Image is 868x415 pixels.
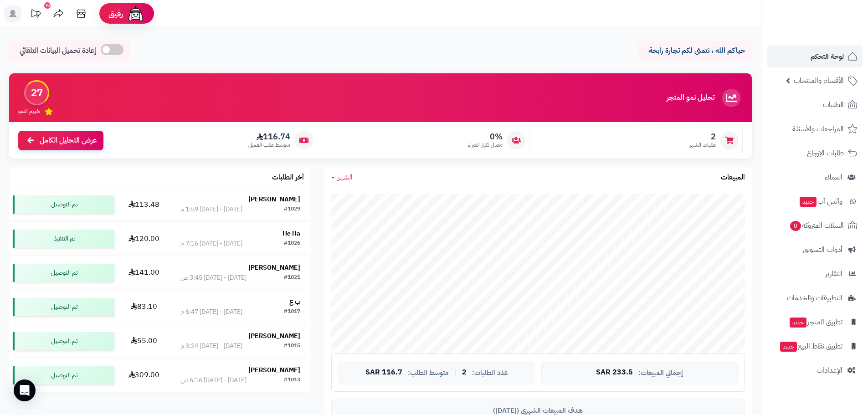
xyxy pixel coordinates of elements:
span: إعادة تحميل البيانات التلقائي [20,46,96,56]
h3: المبيعات [721,174,745,182]
span: | [454,369,457,376]
div: #1026 [284,239,300,248]
div: تم التوصيل [13,298,114,316]
span: السلات المتروكة [789,219,844,232]
span: الإعدادات [817,364,842,377]
span: التطبيقات والخدمات [787,292,842,304]
span: 233.5 SAR [596,369,633,377]
span: رفيق [108,8,123,19]
h3: تحليل نمو المتجر [667,94,714,102]
div: #1013 [284,376,300,385]
a: وآتس آبجديد [767,190,863,212]
strong: [PERSON_NAME] [248,263,300,272]
span: جديد [800,197,817,207]
div: [DATE] - [DATE] 7:16 م [180,239,242,248]
span: وآتس آب [799,195,842,208]
span: 116.7 SAR [365,369,402,377]
div: [DATE] - [DATE] 6:16 ص [180,376,247,385]
span: عدد الطلبات: [472,369,508,377]
a: التطبيقات والخدمات [767,287,863,309]
span: 0 [790,221,801,231]
span: تطبيق نقاط البيع [779,340,842,353]
td: 120.00 [118,222,170,256]
div: 10 [44,2,51,9]
span: تطبيق المتجر [789,316,842,328]
span: متوسط طلب العميل [248,141,290,149]
a: تطبيق نقاط البيعجديد [767,335,863,357]
span: المراجعات والأسئلة [792,123,844,135]
div: تم التوصيل [13,195,114,214]
strong: [PERSON_NAME] [248,195,300,204]
div: #1029 [284,205,300,214]
td: 55.00 [118,324,170,358]
div: Open Intercom Messenger [14,379,36,401]
div: [DATE] - [DATE] 1:59 م [180,205,242,214]
td: 83.10 [118,290,170,324]
div: #1017 [284,307,300,317]
a: الإعدادات [767,359,863,381]
strong: He Ha [282,229,300,238]
span: جديد [790,318,806,328]
span: 0% [468,132,503,142]
span: 2 [689,132,716,142]
div: #1015 [284,342,300,351]
div: تم التوصيل [13,332,114,350]
span: 2 [462,369,467,377]
div: تم التوصيل [13,366,114,384]
div: [DATE] - [DATE] 3:24 م [180,342,242,351]
div: [DATE] - [DATE] 3:45 ص [180,273,247,282]
a: السلات المتروكة0 [767,215,863,236]
span: تقييم النمو [18,108,40,115]
span: لوحة التحكم [811,50,844,63]
a: تطبيق المتجرجديد [767,311,863,333]
span: طلبات الشهر [689,141,716,149]
div: [DATE] - [DATE] 6:47 م [180,307,242,317]
span: الأقسام والمنتجات [794,74,844,87]
a: تحديثات المنصة [24,5,47,25]
div: تم التوصيل [13,264,114,282]
span: عرض التحليل الكامل [40,135,97,146]
span: أدوات التسويق [803,243,842,256]
span: الشهر [338,172,353,183]
td: 113.48 [118,188,170,221]
a: لوحة التحكم [767,46,863,67]
span: الطلبات [823,98,844,111]
a: الطلبات [767,94,863,116]
strong: [PERSON_NAME] [248,331,300,341]
a: عرض التحليل الكامل [18,131,103,150]
a: التقارير [767,263,863,285]
span: 116.74 [248,132,290,142]
strong: ب ع [289,297,300,307]
p: حياكم الله ، نتمنى لكم تجارة رابحة [645,46,745,56]
span: التقارير [825,267,842,280]
td: 141.00 [118,256,170,290]
a: المراجعات والأسئلة [767,118,863,140]
img: ai-face.png [127,5,145,23]
a: العملاء [767,166,863,188]
h3: آخر الطلبات [272,174,304,182]
div: #1021 [284,273,300,282]
strong: [PERSON_NAME] [248,365,300,375]
span: العملاء [825,171,842,184]
span: جديد [780,342,797,352]
span: معدل تكرار الشراء [468,141,503,149]
span: متوسط الطلب: [408,369,449,377]
a: أدوات التسويق [767,239,863,261]
img: logo-2.png [806,26,859,45]
td: 309.00 [118,359,170,392]
span: طلبات الإرجاع [807,147,844,159]
div: تم التنفيذ [13,230,114,248]
a: طلبات الإرجاع [767,142,863,164]
a: الشهر [331,172,353,183]
span: إجمالي المبيعات: [638,369,683,377]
